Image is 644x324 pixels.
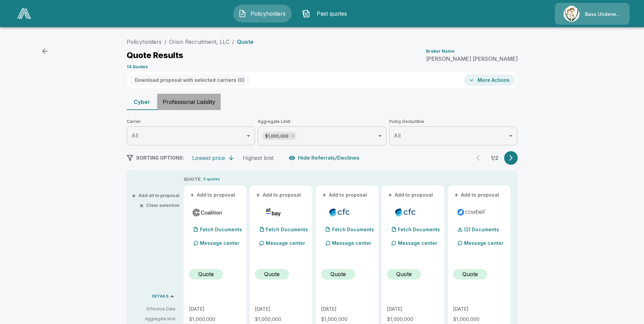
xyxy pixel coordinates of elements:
button: +Add all to proposal [133,193,180,198]
img: Past quotes Icon [302,10,310,18]
p: [DATE] [453,307,505,311]
img: AA Logo [17,8,31,19]
p: Effective Date [132,306,176,312]
span: All [131,132,138,139]
button: Past quotes IconPast quotes [297,5,355,22]
p: Broker Name [426,49,455,53]
span: + [454,193,458,197]
p: $1,000,000 [255,317,307,322]
p: Message center [398,239,437,247]
button: ×Clear selection [141,203,180,208]
button: +Add to proposal [255,191,302,199]
button: +Add to proposal [387,191,435,199]
button: +Add to proposal [453,191,501,199]
p: 14 Quotes [127,65,148,69]
span: Carrier [127,118,255,125]
img: coalitioncyberadmitted [192,207,223,217]
span: + [132,193,136,198]
p: Quote [462,270,478,278]
p: Quote [264,270,280,278]
span: Aggregate Limit [258,118,386,125]
p: [DATE] [189,307,241,311]
p: DETAILS [152,294,169,298]
img: cfccyberadmitted [390,207,421,217]
p: Quote [396,270,412,278]
img: atbaycybersurplus [258,207,289,217]
li: / [232,38,234,46]
a: Orion Recruitment, LLC [169,38,229,45]
p: QUOTE [184,176,201,183]
div: $1,000,000 [262,132,297,140]
button: More Actions [464,74,515,86]
p: [DATE] [387,307,439,311]
span: × [140,203,144,208]
span: All [394,132,401,139]
img: cfccyber [324,207,355,217]
p: Quote Results [127,51,183,59]
button: Policyholders IconPolicyholders [233,5,292,22]
p: Quote [237,39,254,44]
p: $1,000,000 [453,317,505,322]
a: Policyholders [127,38,162,45]
p: Fetch Documents [266,227,308,232]
nav: breadcrumb [127,38,254,46]
p: Fetch Documents [398,227,440,232]
p: [DATE] [321,307,373,311]
span: + [322,193,326,197]
p: Fetch Documents [332,227,374,232]
p: [DATE] [255,307,307,311]
button: Cyber [127,94,157,110]
p: [PERSON_NAME] [PERSON_NAME] [426,56,518,61]
span: Policy Deductible [389,118,518,125]
span: $1,000,000 [262,132,291,140]
p: (2) Documents [464,227,499,232]
span: + [256,193,260,197]
img: cowbellp250 [456,207,487,217]
span: SORTING OPTIONS: [136,155,184,161]
button: Professional Liability [157,94,221,110]
span: + [190,193,194,197]
p: Message center [464,239,503,247]
button: +Add to proposal [189,191,237,199]
div: Highest limit [243,155,274,161]
span: Policyholders [249,10,287,18]
p: $1,000,000 [387,317,439,322]
p: $1,000,000 [189,317,241,322]
p: Quote [330,270,346,278]
button: Hide Referrals/Declines [287,151,362,164]
span: + [388,193,392,197]
p: Aggregate limit [132,316,176,322]
p: Message center [266,239,305,247]
li: / [164,38,166,46]
p: Quote [198,270,214,278]
img: Policyholders Icon [238,10,246,18]
p: 5 quotes [203,176,220,182]
button: +Add to proposal [321,191,369,199]
p: $1,000,000 [321,317,373,322]
p: Message center [200,239,239,247]
button: Download proposal with selected carriers (0) [129,74,250,86]
p: Fetch Documents [200,227,242,232]
span: Past quotes [313,10,350,18]
div: Lowest price [192,155,225,161]
p: 1 / 2 [488,155,501,161]
p: Message center [332,239,371,247]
